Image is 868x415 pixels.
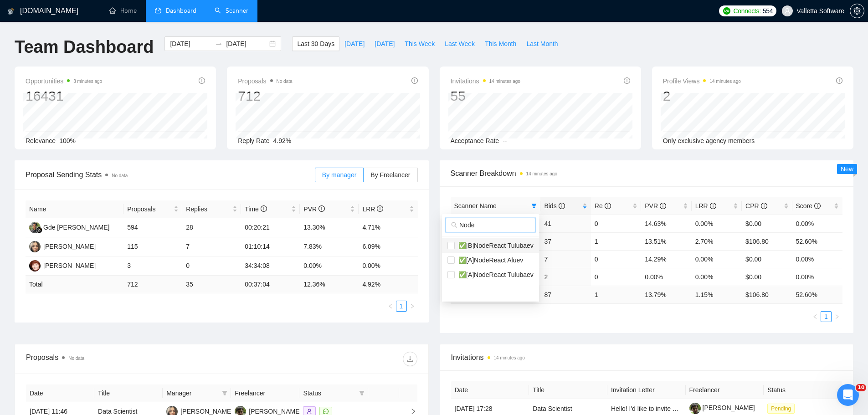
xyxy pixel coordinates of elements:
[529,199,539,213] span: filter
[26,76,102,87] span: Opportunities
[485,39,516,49] span: This Month
[663,76,741,87] span: Profile Views
[850,4,864,18] button: setting
[109,7,137,15] a: homeHome
[832,311,842,322] button: right
[526,171,557,176] time: 14 minutes ago
[182,256,241,276] td: 0
[359,256,417,276] td: 0.00%
[359,390,365,396] span: filter
[832,311,842,322] li: Next Page
[767,404,795,414] span: Pending
[445,39,475,49] span: Last Week
[182,218,241,237] td: 28
[454,202,497,210] span: Scanner Name
[692,268,742,286] td: 0.00%
[15,36,154,58] h1: Team Dashboard
[222,390,227,396] span: filter
[323,409,329,414] span: message
[544,202,565,210] span: Bids
[400,36,440,51] button: This Week
[742,286,792,303] td: $ 106.80
[591,250,641,268] td: 0
[241,237,300,256] td: 01:10:14
[339,36,370,51] button: [DATE]
[407,301,418,312] button: right
[261,205,267,212] span: info-circle
[792,286,842,303] td: 52.60 %
[226,39,267,49] input: End date
[59,137,76,144] span: 100%
[245,205,267,213] span: Time
[792,268,842,286] td: 0.00%
[812,314,818,319] span: left
[303,388,355,398] span: Status
[303,205,325,213] span: PVR
[238,76,292,87] span: Proposals
[451,76,520,87] span: Invitations
[540,286,591,303] td: 87
[123,218,182,237] td: 594
[8,4,14,19] img: logo
[26,169,315,180] span: Proposal Sending Stats
[821,312,831,322] a: 1
[836,77,842,84] span: info-circle
[591,286,641,303] td: 1
[199,77,205,84] span: info-circle
[300,218,359,237] td: 13.30%
[503,137,507,144] span: --
[215,7,248,15] a: searchScanner
[709,79,740,84] time: 14 minutes ago
[403,355,417,363] span: download
[26,87,102,105] div: 16431
[595,202,611,210] span: Re
[231,384,299,402] th: Freelancer
[112,173,128,178] span: No data
[540,268,591,286] td: 2
[405,39,435,49] span: This Week
[238,137,269,144] span: Reply Rate
[742,232,792,250] td: $106.80
[43,222,110,232] div: Gde [PERSON_NAME]
[850,7,864,15] span: setting
[810,311,821,322] li: Previous Page
[123,276,182,293] td: 712
[837,384,859,406] iframe: Intercom live chat
[663,137,755,144] span: Only exclusive agency members
[68,356,84,361] span: No data
[29,223,110,231] a: GKGde [PERSON_NAME]
[723,7,730,15] img: upwork-logo.png
[300,237,359,256] td: 7.83%
[182,200,241,218] th: Replies
[127,204,172,214] span: Proposals
[375,39,395,49] span: [DATE]
[489,79,520,84] time: 14 minutes ago
[764,381,842,399] th: Status
[641,268,691,286] td: 0.00%
[370,36,400,51] button: [DATE]
[29,242,96,250] a: VS[PERSON_NAME]
[166,407,233,415] a: VS[PERSON_NAME]
[388,303,393,309] span: left
[742,215,792,232] td: $0.00
[123,200,182,218] th: Proposals
[761,203,767,209] span: info-circle
[396,301,407,312] li: 1
[26,200,123,218] th: Name
[850,7,864,15] a: setting
[692,286,742,303] td: 1.15 %
[26,276,123,293] td: Total
[26,352,221,366] div: Proposals
[451,381,529,399] th: Date
[480,36,521,51] button: This Month
[689,403,701,414] img: c1i1uGg5H7QUH61k5vEFmrCCw2oKr7wQuOGc-XIS7mT60rILUZP1kJL_5PjNNGFdjG
[235,407,301,415] a: MT[PERSON_NAME]
[29,261,96,269] a: OA[PERSON_NAME]
[540,215,591,232] td: 41
[411,77,418,84] span: info-circle
[605,203,611,209] span: info-circle
[526,39,558,49] span: Last Month
[98,408,137,415] a: Data Scientist
[792,232,842,250] td: 52.60%
[624,77,630,84] span: info-circle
